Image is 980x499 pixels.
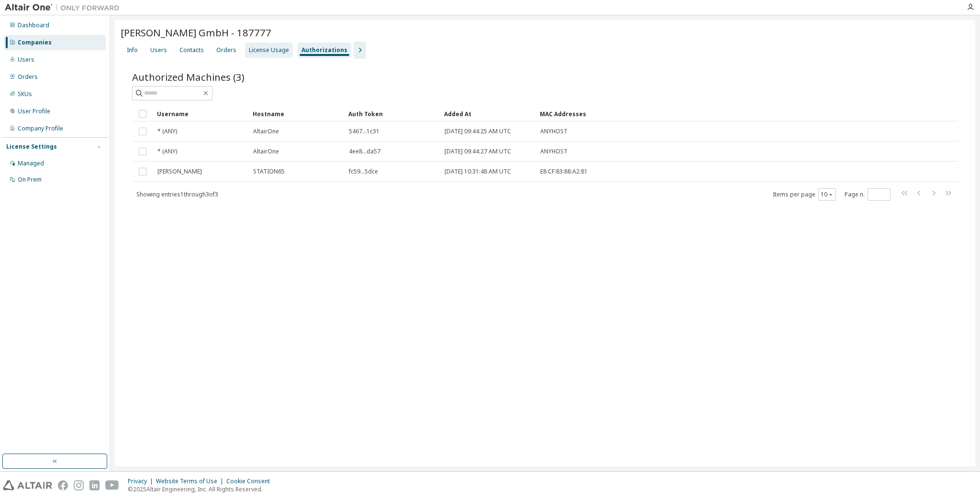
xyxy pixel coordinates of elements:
span: AltairOne [253,128,279,135]
div: Auth Token [348,106,436,121]
img: facebook.svg [58,480,68,490]
div: Users [18,56,34,64]
span: fc59...5dce [349,168,378,175]
img: altair_logo.svg [3,480,52,490]
div: Cookie Consent [226,477,276,485]
span: Authorized Machines (3) [132,70,245,84]
div: Info [127,46,138,54]
img: youtube.svg [105,480,119,490]
div: Users [150,46,167,54]
div: Hostname [253,106,341,121]
span: Items per page [773,188,836,201]
div: Managed [18,160,44,167]
div: Dashboard [18,22,49,29]
span: Showing entries 1 through 3 of 3 [136,190,218,198]
div: Company Profile [18,125,63,132]
div: Username [157,106,245,121]
div: Orders [216,46,236,54]
button: 10 [821,191,834,198]
span: AltairOne [253,148,279,155]
img: instagram.svg [74,480,84,490]
span: 5467...1c31 [349,128,379,135]
div: Added At [444,106,532,121]
div: Privacy [128,477,156,485]
div: MAC Addresses [540,106,857,121]
div: Orders [18,73,38,81]
span: [DATE] 09:44:27 AM UTC [445,148,511,155]
div: License Usage [249,46,289,54]
span: 4ee8...da57 [349,148,380,155]
span: ANYHOST [540,128,568,135]
div: Authorizations [301,46,347,54]
div: Website Terms of Use [156,477,226,485]
div: On Prem [18,176,42,184]
img: linkedin.svg [89,480,100,490]
div: License Settings [6,143,57,151]
span: * (ANY) [157,128,177,135]
span: [DATE] 09:44:25 AM UTC [445,128,511,135]
div: Companies [18,39,52,46]
div: Contacts [179,46,204,54]
span: * (ANY) [157,148,177,155]
div: SKUs [18,90,32,98]
span: [PERSON_NAME] GmbH - 187777 [121,26,271,39]
p: © 2025 Altair Engineering, Inc. All Rights Reserved. [128,485,276,493]
span: ANYHOST [540,148,568,155]
span: [DATE] 10:31:48 AM UTC [445,168,511,175]
div: User Profile [18,108,50,115]
span: Page n. [845,188,891,201]
span: [PERSON_NAME] [157,168,202,175]
span: STATION65 [253,168,285,175]
img: Altair One [5,3,124,12]
span: E8:CF:83:88:A2:81 [540,168,588,175]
